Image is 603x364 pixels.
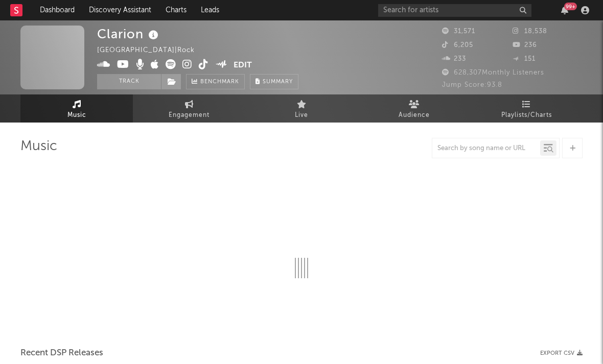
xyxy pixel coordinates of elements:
button: Export CSV [540,350,583,356]
button: Edit [234,59,252,72]
a: Audience [358,94,470,123]
div: Clarion [97,26,161,42]
input: Search for artists [378,4,531,17]
a: Live [245,94,358,123]
input: Search by song name or URL [432,144,540,153]
span: Live [295,109,308,122]
span: 31,571 [442,28,475,35]
span: 628,307 Monthly Listeners [442,69,544,76]
a: Benchmark [186,74,245,89]
button: 99+ [561,6,568,14]
span: 6,205 [442,42,473,48]
span: Audience [399,109,430,122]
span: Summary [263,79,293,85]
span: Jump Score: 93.8 [442,82,502,88]
span: Recent DSP Releases [20,347,103,359]
span: Engagement [169,109,210,122]
span: 233 [442,56,466,62]
a: Music [20,94,133,123]
span: Music [67,109,86,122]
div: [GEOGRAPHIC_DATA] | Rock [97,44,206,57]
button: Track [97,74,161,89]
span: 151 [513,56,536,62]
button: Summary [250,74,298,89]
div: 99 + [564,3,577,10]
span: Benchmark [200,76,239,88]
span: Playlists/Charts [501,109,552,122]
span: 236 [513,42,537,48]
a: Engagement [133,94,245,123]
span: 18,538 [513,28,547,35]
a: Playlists/Charts [470,94,583,123]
